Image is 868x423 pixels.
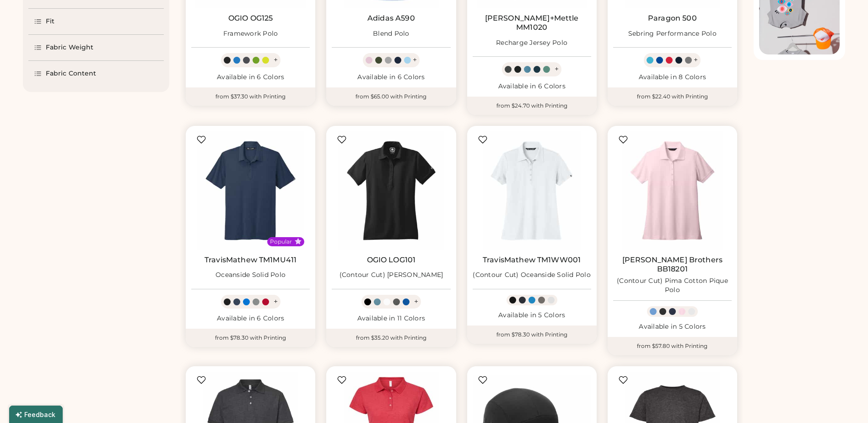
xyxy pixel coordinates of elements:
div: Available in 5 Colors [613,322,732,331]
div: from $65.00 with Printing [326,87,456,106]
div: Available in 6 Colors [332,73,450,82]
div: Fit [46,17,54,26]
div: from $37.30 with Printing [186,87,315,106]
div: Recharge Jersey Polo [496,38,567,48]
button: Popular Style [295,238,302,245]
div: Available in 11 Colors [332,314,450,323]
div: + [413,55,417,65]
div: from $57.80 with Printing [608,337,737,355]
div: Available in 8 Colors [613,73,732,82]
a: TravisMathew TM1WW001 [483,255,581,265]
div: + [555,64,559,74]
div: Fabric Weight [46,43,93,52]
div: Available in 6 Colors [191,73,310,82]
div: (Contour Cut) Oceanside Solid Polo [473,271,591,280]
div: (Contour Cut) [PERSON_NAME] [340,271,443,280]
a: [PERSON_NAME]+Mettle MM1020 [473,14,591,32]
div: Blend Polo [373,29,410,38]
div: + [414,297,418,307]
div: from $24.70 with Printing [467,97,597,115]
a: Adidas A590 [367,14,415,23]
a: [PERSON_NAME] Brothers BB18201 [613,255,732,274]
img: TravisMathew TM1WW001 (Contour Cut) Oceanside Solid Polo [473,131,591,250]
div: + [694,55,698,65]
div: Available in 6 Colors [473,82,591,91]
a: Paragon 500 [648,14,697,23]
div: (Contour Cut) Pima Cotton Pique Polo [613,277,732,295]
div: Available in 6 Colors [191,314,310,323]
div: from $35.20 with Printing [326,329,456,347]
div: from $78.30 with Printing [467,325,597,344]
div: Oceanside Solid Polo [216,271,286,280]
div: Popular [270,238,292,245]
a: OGIO LOG101 [367,255,416,265]
a: OGIO OG125 [228,14,273,23]
div: Sebring Performance Polo [628,29,717,38]
div: from $22.40 with Printing [608,87,737,106]
iframe: Front Chat [825,382,864,421]
div: + [274,55,278,65]
div: + [274,297,278,307]
div: Fabric Content [46,69,96,78]
img: Brooks Brothers BB18201 (Contour Cut) Pima Cotton Pique Polo [613,131,732,250]
div: Available in 5 Colors [473,311,591,320]
div: from $78.30 with Printing [186,329,315,347]
img: OGIO LOG101 (Contour Cut) Jewel Polo [332,131,450,250]
a: TravisMathew TM1MU411 [205,255,297,265]
img: TravisMathew TM1MU411 Oceanside Solid Polo [191,131,310,250]
div: Framework Polo [223,29,278,38]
